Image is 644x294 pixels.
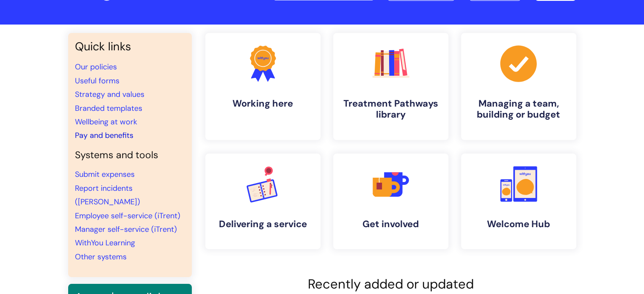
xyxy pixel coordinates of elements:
[333,154,448,249] a: Get involved
[461,33,576,140] a: Managing a team, building or budget
[205,33,321,140] a: Working here
[75,149,185,161] h4: Systems and tools
[75,130,133,140] a: Pay and benefits
[461,154,576,249] a: Welcome Hub
[75,40,185,53] h3: Quick links
[75,117,137,127] a: Wellbeing at work
[75,224,177,234] a: Manager self-service (iTrent)
[75,103,142,113] a: Branded templates
[205,154,321,249] a: Delivering a service
[333,33,448,140] a: Treatment Pathways library
[75,169,135,179] a: Submit expenses
[205,276,576,292] h2: Recently added or updated
[340,98,442,121] h4: Treatment Pathways library
[340,219,442,230] h4: Get involved
[212,219,314,230] h4: Delivering a service
[75,76,119,86] a: Useful forms
[468,98,569,121] h4: Managing a team, building or budget
[75,252,127,262] a: Other systems
[75,183,140,207] a: Report incidents ([PERSON_NAME])
[468,219,569,230] h4: Welcome Hub
[212,98,314,109] h4: Working here
[75,211,180,221] a: Employee self-service (iTrent)
[75,89,144,99] a: Strategy and values
[75,62,117,72] a: Our policies
[75,238,135,248] a: WithYou Learning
